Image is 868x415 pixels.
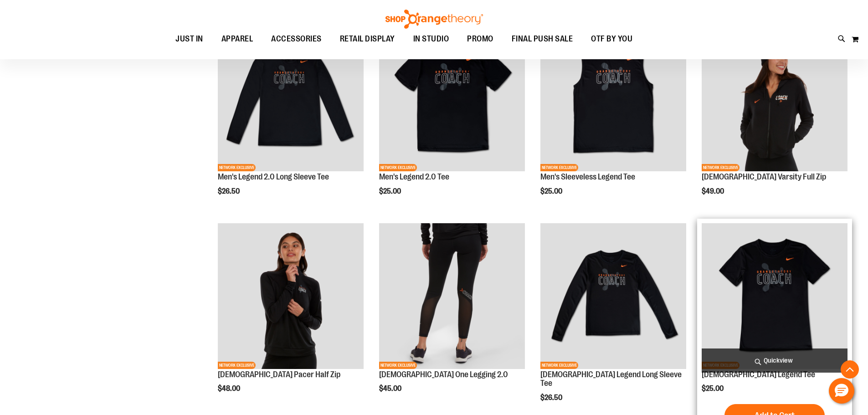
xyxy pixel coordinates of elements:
span: JUST IN [175,29,203,49]
a: RETAIL DISPLAY [331,29,404,50]
span: PROMO [467,29,493,49]
a: Men's Legend 2.0 Long Sleeve Tee [218,172,329,181]
button: Hello, have a question? Let’s chat. [829,378,854,404]
span: NETWORK EXCLUSIVE [218,362,256,369]
a: APPAREL [212,29,262,50]
a: ACCESSORIES [262,29,331,50]
a: [DEMOGRAPHIC_DATA] Legend Tee [702,370,815,379]
img: Shop Orangetheory [384,10,484,29]
a: Men's Legend 2.0 Tee [379,172,449,181]
img: OTF Ladies Coach FA23 One Legging 2.0 - Black primary image [379,223,525,369]
span: $25.00 [379,187,402,195]
a: [DEMOGRAPHIC_DATA] Varsity Full Zip [702,172,826,181]
a: OTF Ladies Coach FA23 One Legging 2.0 - Black primary imageNETWORK EXCLUSIVE [379,223,525,370]
a: PROMO [458,29,503,50]
span: $48.00 [218,384,241,393]
a: OTF Mens Coach FA23 Legend 2.0 SS Tee - Black primary imageNETWORK EXCLUSIVE [379,26,525,173]
span: $26.50 [540,394,564,402]
a: OTF Mens Coach FA23 Legend 2.0 LS Tee - Black primary imageNETWORK EXCLUSIVE [218,26,364,173]
span: NETWORK EXCLUSIVE [218,164,256,171]
img: OTF Ladies Coach FA23 Legend LS Tee - Black primary image [540,223,686,369]
span: $45.00 [379,384,403,393]
a: OTF Ladies Coach FA23 Pacer Half Zip - Black primary imageNETWORK EXCLUSIVE [218,223,364,370]
a: OTF Ladies Coach FA23 Varsity Full Zip - Black primary imageNETWORK EXCLUSIVE [702,26,847,173]
img: OTF Mens Coach FA23 Legend Sleeveless Tee - Black primary image [540,26,686,171]
span: OTF BY YOU [591,29,632,49]
img: OTF Ladies Coach FA23 Pacer Half Zip - Black primary image [218,223,364,369]
a: JUST IN [166,29,212,50]
div: product [375,21,529,219]
span: $25.00 [702,384,725,393]
a: FINAL PUSH SALE [503,29,582,50]
span: $25.00 [540,187,564,195]
span: NETWORK EXCLUSIVE [540,362,578,369]
a: Quickview [702,348,847,373]
img: OTF Ladies Coach FA23 Legend SS Tee - Black primary image [702,223,847,369]
a: [DEMOGRAPHIC_DATA] One Legging 2.0 [379,370,508,379]
div: product [536,21,691,219]
img: OTF Ladies Coach FA23 Varsity Full Zip - Black primary image [702,26,847,171]
a: OTF BY YOU [582,29,642,50]
span: NETWORK EXCLUSIVE [540,164,578,171]
div: product [213,21,368,219]
span: FINAL PUSH SALE [512,29,573,49]
span: $26.50 [218,187,241,195]
span: NETWORK EXCLUSIVE [379,164,417,171]
a: [DEMOGRAPHIC_DATA] Legend Long Sleeve Tee [540,370,682,388]
span: NETWORK EXCLUSIVE [379,362,417,369]
a: IN STUDIO [404,29,458,49]
img: OTF Mens Coach FA23 Legend 2.0 SS Tee - Black primary image [379,26,525,171]
span: APPAREL [221,29,253,49]
button: Back To Top [841,360,859,379]
span: NETWORK EXCLUSIVE [702,164,740,171]
span: IN STUDIO [413,29,449,49]
span: ACCESSORIES [271,29,322,49]
a: OTF Ladies Coach FA23 Legend LS Tee - Black primary imageNETWORK EXCLUSIVE [540,223,686,370]
a: OTF Mens Coach FA23 Legend Sleeveless Tee - Black primary imageNETWORK EXCLUSIVE [540,26,686,173]
div: product [697,21,852,219]
span: $49.00 [702,187,725,195]
img: OTF Mens Coach FA23 Legend 2.0 LS Tee - Black primary image [218,26,364,171]
span: RETAIL DISPLAY [340,29,395,49]
a: OTF Ladies Coach FA23 Legend SS Tee - Black primary imageNETWORK EXCLUSIVE [702,223,847,370]
a: [DEMOGRAPHIC_DATA] Pacer Half Zip [218,370,340,379]
a: Men's Sleeveless Legend Tee [540,172,635,181]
